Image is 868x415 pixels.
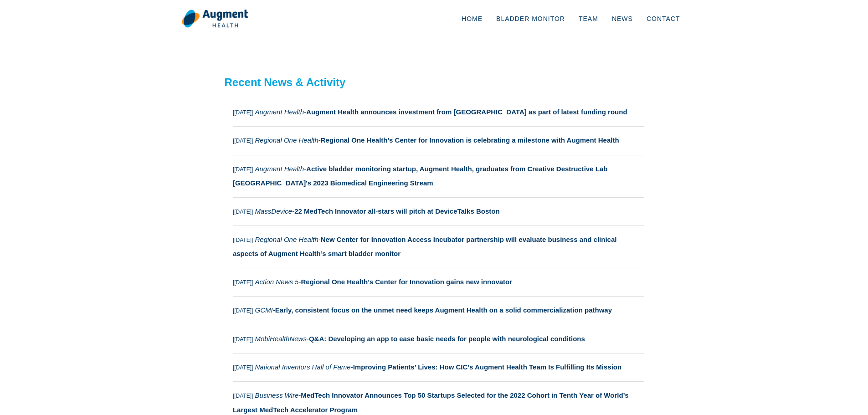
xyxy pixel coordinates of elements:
small: [[DATE]] [233,209,253,215]
i: MobiHealthNews [255,335,307,343]
small: [[DATE]] [233,279,253,286]
a: Team [572,4,605,34]
small: [[DATE]] [233,364,253,371]
strong: Regional One Health’s Center for Innovation is celebrating a milestone with Augment Health [321,136,619,144]
a: [[DATE]] GCMI-Early, consistent focus on the unmet need keeps Augment Health on a solid commercia... [233,297,644,324]
small: [[DATE]] [233,393,253,399]
strong: 22 MedTech Innovator all-stars will pitch at DeviceTalks Boston [294,207,499,215]
strong: Q&A: Developing an app to ease basic needs for people with neurological conditions [309,335,585,343]
a: [[DATE]] Action News 5-Regional One Health’s Center for Innovation gains new innovator [233,268,644,296]
strong: New Center for Innovation Access Incubator partnership will evaluate business and clinical aspect... [233,236,617,257]
strong: MedTech Innovator Announces Top 50 Startups Selected for the 2022 Cohort in Tenth Year of World’s... [233,391,629,413]
small: [[DATE]] [233,166,253,173]
strong: Improving Patients’ Lives: How CIC’s Augment Health Team Is Fulfilling Its Mission [353,363,622,371]
a: [[DATE]] MobiHealthNews-Q&A: Developing an app to ease basic needs for people with neurological c... [233,325,644,353]
small: [[DATE]] [233,336,253,343]
a: [[DATE]] Augment Health-Augment Health announces investment from [GEOGRAPHIC_DATA] as part of lat... [233,98,644,126]
img: logo [181,9,248,28]
a: Home [455,4,489,34]
i: National Inventors Hall of Fame [255,363,351,371]
i: Regional One Health [255,136,318,144]
i: Action News 5 [255,278,299,286]
strong: Regional One Health’s Center for Innovation gains new innovator [301,278,512,286]
strong: Active bladder monitoring startup, Augment Health, graduates from Creative Destructive Lab [GEOGR... [233,165,607,187]
a: [[DATE]] Augment Health-Active bladder monitoring startup, Augment Health, graduates from Creativ... [233,155,644,197]
a: Contact [640,4,687,34]
h2: Recent News & Activity [225,76,644,89]
i: GCMI [255,306,273,314]
a: [[DATE]] MassDevice-22 MedTech Innovator all-stars will pitch at DeviceTalks Boston [233,198,644,225]
a: Bladder Monitor [489,4,572,34]
small: [[DATE]] [233,109,253,116]
a: [[DATE]] Regional One Health-Regional One Health’s Center for Innovation is celebrating a milesto... [233,127,644,154]
strong: Augment Health announces investment from [GEOGRAPHIC_DATA] as part of latest funding round [306,108,627,116]
small: [[DATE]] [233,307,253,314]
a: News [605,4,640,34]
small: [[DATE]] [233,138,253,144]
i: MassDevice [255,207,293,215]
i: Business Wire [255,391,299,399]
a: [[DATE]] Regional One Health-New Center for Innovation Access Incubator partnership will evaluate... [233,226,644,268]
i: Augment Health [255,108,304,116]
i: Regional One Health [255,236,318,243]
i: Augment Health [255,165,304,173]
a: [[DATE]] National Inventors Hall of Fame-Improving Patients’ Lives: How CIC’s Augment Health Team... [233,354,644,381]
small: [[DATE]] [233,237,253,243]
strong: Early, consistent focus on the unmet need keeps Augment Health on a solid commercialization pathway [275,306,612,314]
